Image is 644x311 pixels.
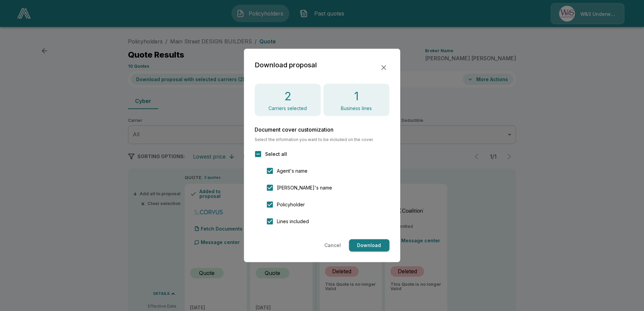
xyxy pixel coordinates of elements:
span: [PERSON_NAME]'s name [277,184,332,191]
p: Carriers selected [268,106,307,111]
span: Lines included [277,218,309,225]
button: Cancel [322,239,344,252]
h4: 2 [284,89,291,103]
span: Select the information you want to be included on the cover. [255,138,389,142]
h2: Download proposal [255,60,317,70]
span: Policyholder [277,201,305,208]
h4: 1 [354,89,359,103]
button: Download [349,239,389,252]
span: Agent's name [277,167,308,174]
p: Business lines [341,106,372,111]
h6: Document cover customization [255,127,389,132]
span: Select all [265,150,287,158]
